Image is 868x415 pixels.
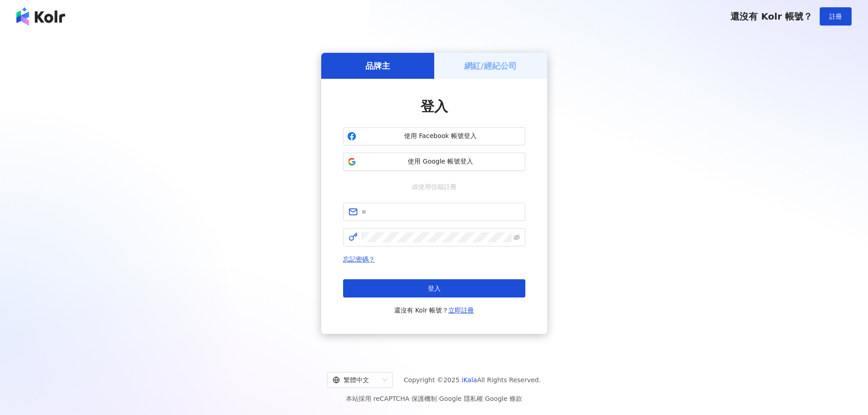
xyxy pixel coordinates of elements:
[343,279,525,297] button: 登入
[730,11,812,22] span: 還沒有 Kolr 帳號？
[514,234,520,241] span: eye-invisible
[462,376,477,384] a: iKala
[333,373,379,387] div: 繁體中文
[343,127,525,145] button: 使用 Facebook 帳號登入
[483,395,485,402] span: |
[360,132,521,141] span: 使用 Facebook 帳號登入
[428,285,441,292] span: 登入
[360,157,521,166] span: 使用 Google 帳號登入
[829,13,842,20] span: 註冊
[439,395,483,402] a: Google 隱私權
[406,182,463,192] span: 或使用信箱註冊
[16,7,65,26] img: logo
[343,256,375,263] a: 忘記密碼？
[394,305,474,316] span: 還沒有 Kolr 帳號？
[485,395,522,402] a: Google 條款
[365,60,390,72] h5: 品牌主
[820,7,852,26] button: 註冊
[421,98,448,114] span: 登入
[404,374,541,385] span: Copyright © 2025 All Rights Reserved.
[346,393,522,404] span: 本站採用 reCAPTCHA 保護機制
[464,60,517,72] h5: 網紅/經紀公司
[343,153,525,171] button: 使用 Google 帳號登入
[437,395,439,402] span: |
[448,307,474,314] a: 立即註冊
